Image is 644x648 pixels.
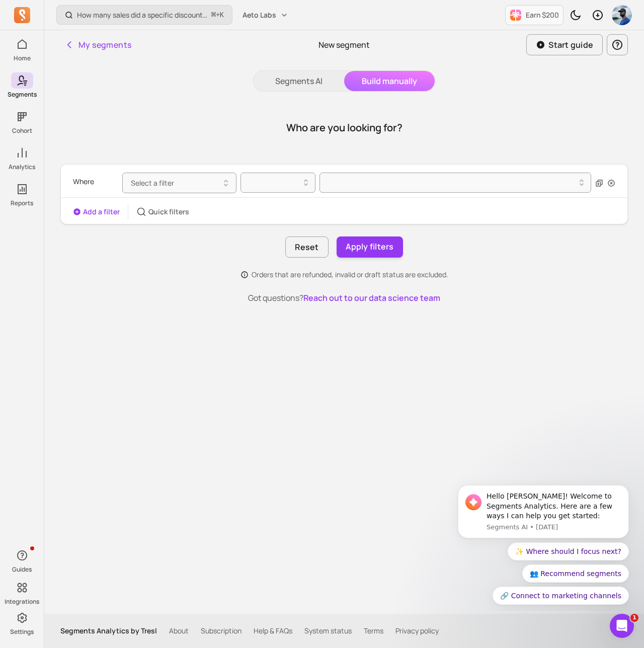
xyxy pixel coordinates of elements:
[60,292,628,304] p: Got questions?
[285,236,328,258] button: Reset
[344,71,435,91] button: Build manually
[610,614,634,638] iframe: Intercom live chat
[10,628,34,636] p: Settings
[60,626,157,636] p: Segments Analytics by Tresl
[364,626,383,636] a: Terms
[8,91,37,99] p: Segments
[56,5,232,25] button: How many sales did a specific discount code generate?⌘+K
[201,626,242,636] a: Subscription
[286,121,403,135] h1: Who are you looking for?
[566,5,586,25] button: Toggle dark mode
[136,207,189,217] button: Quick filters
[211,10,224,20] span: +
[131,178,174,188] span: Select a filter
[236,6,294,24] button: Aeto Labs
[443,476,644,611] iframe: Intercom notifications message
[220,11,224,19] kbd: K
[9,163,35,171] p: Analytics
[630,614,638,622] span: 1
[11,199,33,207] p: Reports
[148,207,189,217] p: Quick filters
[73,207,120,217] button: Add a filter
[12,565,32,574] p: Guides
[612,5,632,25] img: avatar
[252,270,448,280] p: Orders that are refunded, invalid or draft status are excluded.
[77,10,207,20] p: How many sales did a specific discount code generate?
[12,127,32,135] p: Cohort
[243,10,276,20] span: Aeto Labs
[395,626,439,636] a: Privacy policy
[526,34,603,55] button: Start guide
[254,71,344,91] button: Segments AI
[304,626,352,636] a: System status
[169,626,189,636] a: About
[5,598,39,606] p: Integrations
[303,292,440,304] button: Reach out to our data science team
[211,9,216,22] kbd: ⌘
[526,10,559,20] p: Earn $200
[337,236,403,258] button: Apply filters
[73,173,94,191] p: Where
[254,626,292,636] a: Help & FAQs
[14,54,31,62] p: Home
[11,545,33,576] button: Guides
[122,173,236,193] button: Select a filter
[60,35,135,55] button: My segments
[505,5,563,25] button: Earn $200
[318,39,370,51] p: New segment
[548,39,593,51] p: Start guide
